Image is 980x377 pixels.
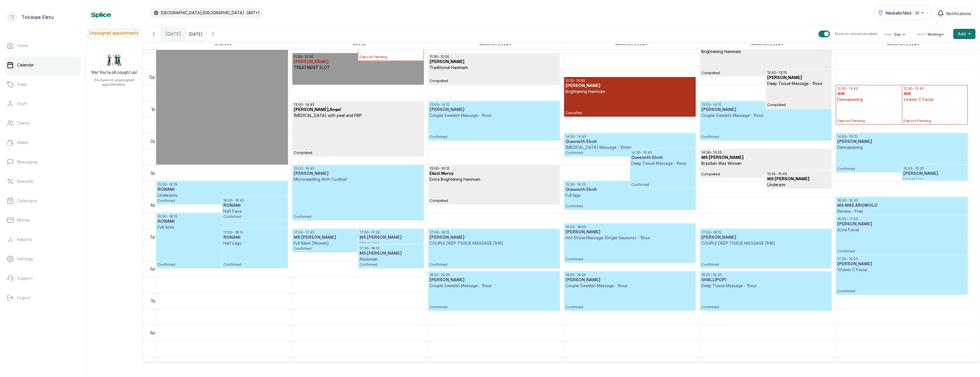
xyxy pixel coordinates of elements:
a: Catalogue [5,193,81,209]
p: Confirmed [701,246,830,267]
a: Money [5,212,81,228]
span: [PERSON_NAME] [886,42,920,49]
h3: MS [PERSON_NAME] [360,251,422,256]
p: Deposit Pending [903,102,966,123]
p: Confirmed [837,150,966,171]
p: COUPLE DEEP TISSUE MASSAGE [1HR] [701,240,830,246]
h3: [PERSON_NAME] [767,75,830,81]
p: TREATMENT SLOT [294,65,422,70]
p: Upper Lips [903,177,966,182]
h3: [PERSON_NAME] [430,277,558,283]
h3: [PERSON_NAME] [903,171,966,177]
h3: [PERSON_NAME] [565,277,694,283]
p: Staff [17,101,27,107]
p: Dermaplaning [837,97,966,102]
p: Support [17,275,33,281]
p: 14:30 - 15:45 [631,150,694,155]
p: Confirmed [158,230,287,267]
h3: SHALLIPOPI [701,277,830,283]
h3: [PERSON_NAME] [837,139,966,145]
p: Brightening Hammam [701,49,830,54]
p: Deep Tissue Massage - 1hour [701,283,830,289]
div: [DATE] [161,27,185,40]
p: 17:30 - 18:15 [360,246,422,251]
p: Settings [17,256,33,262]
p: Review - Free [837,208,966,214]
p: Confirmed [294,182,422,219]
p: 12:15 - 13:30 [565,78,694,83]
p: Couple Swedish Massage - 1hour [430,283,558,289]
span: View [884,32,892,37]
p: Completed [701,166,830,177]
h3: MS [PERSON_NAME] [294,235,422,240]
p: Reports [17,237,32,242]
p: Deep Tissue Massage - 1hour [631,161,694,166]
p: Confirmed [294,246,422,251]
p: Cancelled [565,94,694,115]
p: 17:00 - 17:30 [360,230,422,235]
p: Home [17,43,28,48]
p: Logout [17,295,31,301]
div: 12pm [148,74,160,80]
p: 16:50 - 18:05 [565,225,694,229]
p: 14:00 - 14:45 [565,134,694,139]
h3: [PERSON_NAME] [430,235,558,240]
div: 9pm [149,362,160,368]
p: Couple Swedish Massage - 1hour [565,283,694,289]
p: Couple Swedish Massage - 1hour [430,113,558,118]
h3: RONAMI [223,203,286,208]
p: 14:00 - 15:15 [837,134,966,139]
p: [MEDICAL_DATA] with peel and PRP [294,113,422,118]
p: 15:30 - 16:25 [565,182,694,187]
span: Notifications [946,11,971,17]
p: 11:30 - 12:30 [294,54,422,59]
h3: [PERSON_NAME] [430,107,558,113]
span: Staff [917,32,925,37]
p: Completed [767,86,830,107]
p: [GEOGRAPHIC_DATA]/[GEOGRAPHIC_DATA] [161,10,244,16]
p: Tolulope Eletu [22,14,54,21]
a: Home [5,38,81,54]
p: Hot Stone Massage (Single Sessions) - 1hour [565,235,694,241]
p: Confirmed [837,233,966,254]
p: Half Legs [223,240,286,246]
div: 4pm [149,202,160,208]
p: Confirmed [430,289,558,309]
span: [DATE] [166,31,181,37]
p: 17:00 - 18:15 [223,230,286,235]
p: 17:50 - 19:05 [837,257,966,261]
a: Rewards [5,173,81,189]
p: Rewards [17,179,33,184]
p: 15:00 - 16:45 [294,166,422,171]
a: Clients [5,115,81,131]
p: Acne Facial [837,227,966,233]
p: 13:00 - 14:15 [701,102,830,107]
a: Settings [5,251,81,267]
h3: [PERSON_NAME] [565,229,694,235]
p: Extra Brightening Hammam [430,177,558,182]
h3: [PERSON_NAME] [701,235,830,240]
p: Messaging [17,159,37,165]
p: 15:30 - 16:15 [158,182,287,187]
p: COUPLE DEEP TISSUE MASSAGE [1HR] [430,240,558,246]
span: CHINAZA [213,42,233,49]
p: Brightening Hammam [565,89,694,94]
span: [PERSON_NAME] [478,42,513,49]
p: Brazilian Wax Women [701,161,830,166]
h3: Queeneth Ebah [565,187,694,192]
p: 18:20 - 19:35 [701,273,830,277]
p: Confirmed [837,273,966,293]
p: 18:20 - 19:35 [430,273,558,277]
h3: [PERSON_NAME] [294,171,422,177]
h3: [PERSON_NAME] [294,59,422,65]
p: 17:00 - 18:15 [430,230,558,235]
p: 15:00 - 16:15 [430,166,558,171]
div: 8pm [149,330,160,336]
p: [MEDICAL_DATA] Massage - 30min [565,145,694,150]
p: 13:00 - 14:45 [294,102,422,107]
h3: RONAMI [158,187,287,192]
p: Completed [430,70,558,83]
h3: RONAMI [223,235,286,240]
p: 18:20 - 19:35 [565,273,694,277]
h3: RONAMI [158,219,287,224]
